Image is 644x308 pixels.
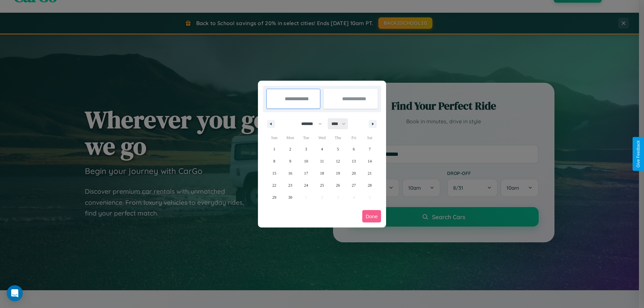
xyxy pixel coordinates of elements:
[273,155,275,167] span: 8
[320,155,324,167] span: 11
[266,155,282,167] button: 8
[266,132,282,143] span: Sun
[369,143,371,155] span: 7
[298,167,314,179] button: 17
[7,285,23,301] div: Open Intercom Messenger
[282,155,298,167] button: 9
[298,143,314,155] button: 3
[362,210,381,223] button: Done
[298,155,314,167] button: 10
[336,167,340,179] span: 19
[362,167,378,179] button: 21
[273,143,275,155] span: 1
[337,143,339,155] span: 5
[266,143,282,155] button: 1
[272,167,276,179] span: 15
[272,179,276,191] span: 22
[362,143,378,155] button: 7
[288,191,292,203] span: 30
[289,155,291,167] span: 9
[368,155,372,167] span: 14
[362,132,378,143] span: Sat
[330,155,346,167] button: 12
[282,167,298,179] button: 16
[346,179,362,191] button: 27
[352,167,356,179] span: 20
[304,179,308,191] span: 24
[266,191,282,203] button: 29
[305,143,307,155] span: 3
[362,179,378,191] button: 28
[266,179,282,191] button: 22
[304,167,308,179] span: 17
[298,179,314,191] button: 24
[282,143,298,155] button: 2
[288,179,292,191] span: 23
[336,179,340,191] span: 26
[320,167,324,179] span: 18
[353,143,355,155] span: 6
[636,140,641,168] div: Give Feedback
[314,143,330,155] button: 4
[282,179,298,191] button: 23
[330,179,346,191] button: 26
[304,155,308,167] span: 10
[282,191,298,203] button: 30
[314,155,330,167] button: 11
[368,179,372,191] span: 28
[330,167,346,179] button: 19
[314,167,330,179] button: 18
[272,191,276,203] span: 29
[288,167,292,179] span: 16
[330,143,346,155] button: 5
[314,132,330,143] span: Wed
[346,132,362,143] span: Fri
[352,179,356,191] span: 27
[314,179,330,191] button: 25
[346,155,362,167] button: 13
[346,167,362,179] button: 20
[336,155,340,167] span: 12
[330,132,346,143] span: Thu
[368,167,372,179] span: 21
[266,167,282,179] button: 15
[320,179,324,191] span: 25
[298,132,314,143] span: Tue
[282,132,298,143] span: Mon
[352,155,356,167] span: 13
[321,143,323,155] span: 4
[346,143,362,155] button: 6
[362,155,378,167] button: 14
[289,143,291,155] span: 2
